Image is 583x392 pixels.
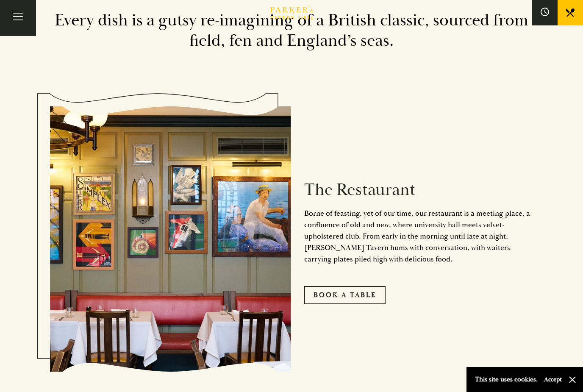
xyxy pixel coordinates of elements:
a: Book A Table [304,286,386,304]
button: Close and accept [568,375,577,384]
h2: The Restaurant [304,180,533,200]
p: Borne of feasting, yet of our time, our restaurant is a meeting place, a confluence of old and ne... [304,208,533,265]
p: This site uses cookies. [475,373,538,386]
h2: Every dish is a gutsy re-imagining of a British classic, sourced from field, fen and England’s seas. [50,10,533,51]
button: Accept [544,375,562,384]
